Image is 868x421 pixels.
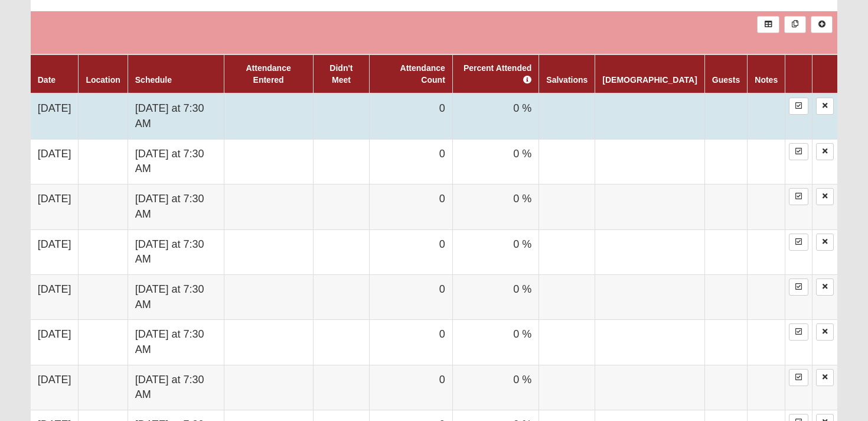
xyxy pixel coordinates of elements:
[811,16,833,33] a: Alt+N
[246,63,291,85] a: Attendance Entered
[31,184,79,229] td: [DATE]
[128,229,224,274] td: [DATE] at 7:30 AM
[452,320,539,365] td: 0 %
[128,365,224,410] td: [DATE] at 7:30 AM
[31,320,79,365] td: [DATE]
[370,139,452,184] td: 0
[789,188,808,205] a: Enter Attendance
[452,274,539,319] td: 0 %
[789,143,808,160] a: Enter Attendance
[789,98,808,115] a: Enter Attendance
[329,63,353,85] a: Didn't Meet
[789,369,808,386] a: Enter Attendance
[31,139,79,184] td: [DATE]
[452,184,539,229] td: 0 %
[789,323,808,341] a: Enter Attendance
[816,278,834,296] a: Delete
[452,229,539,274] td: 0 %
[452,139,539,184] td: 0 %
[400,63,445,85] a: Attendance Count
[370,274,452,319] td: 0
[38,75,56,85] a: Date
[757,16,779,33] a: Export to Excel
[816,143,834,160] a: Delete
[784,16,806,33] a: Merge Records into Merge Template
[370,184,452,229] td: 0
[128,184,224,229] td: [DATE] at 7:30 AM
[31,274,79,319] td: [DATE]
[370,320,452,365] td: 0
[539,54,595,93] th: Salvations
[370,93,452,139] td: 0
[128,274,224,319] td: [DATE] at 7:30 AM
[31,365,79,410] td: [DATE]
[816,98,834,115] a: Delete
[370,229,452,274] td: 0
[464,63,531,85] a: Percent Attended
[789,278,808,296] a: Enter Attendance
[816,323,834,341] a: Delete
[128,320,224,365] td: [DATE] at 7:30 AM
[135,75,172,85] a: Schedule
[370,365,452,410] td: 0
[816,234,834,251] a: Delete
[816,188,834,205] a: Delete
[816,369,834,386] a: Delete
[128,139,224,184] td: [DATE] at 7:30 AM
[452,365,539,410] td: 0 %
[128,93,224,139] td: [DATE] at 7:30 AM
[595,54,704,93] th: [DEMOGRAPHIC_DATA]
[704,54,747,93] th: Guests
[452,93,539,139] td: 0 %
[31,93,79,139] td: [DATE]
[31,229,79,274] td: [DATE]
[86,75,120,85] a: Location
[755,75,778,85] a: Notes
[789,234,808,251] a: Enter Attendance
